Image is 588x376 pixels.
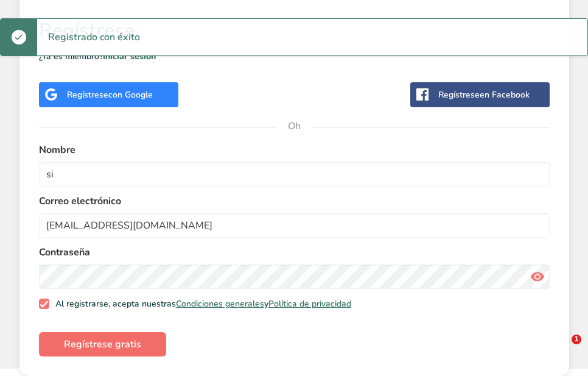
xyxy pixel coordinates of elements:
font: Regístrese [39,17,135,43]
font: Al registrarse, acepta nuestras [55,298,176,310]
iframe: Intercom live chat [547,335,576,364]
font: Oh [288,119,301,133]
a: Iniciar sesión [103,51,156,62]
font: Registrado con éxito [48,30,140,44]
input: Juan Pérez [39,162,550,186]
font: Regístrese [67,89,108,101]
input: correo electrónico@ejemplo.com [39,213,550,238]
font: ¿Ya es miembro? [39,51,103,62]
font: Contraseña [39,246,90,259]
font: Regístrese gratis [64,338,141,351]
font: Correo electrónico [39,194,121,208]
a: Política de privacidad [268,298,351,310]
span: 1 [572,335,581,344]
font: y [264,298,268,310]
font: en Facebook [480,89,530,101]
button: Regístrese gratis [39,332,166,356]
font: con Google [108,89,153,101]
font: Regístrese [438,89,480,101]
font: Nombre [39,143,75,157]
a: Condiciones generales [176,298,264,310]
